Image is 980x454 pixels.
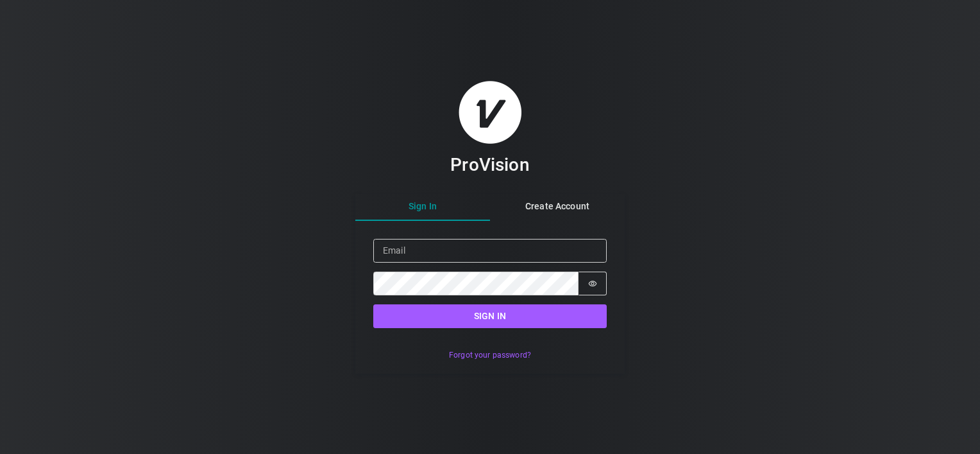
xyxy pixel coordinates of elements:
button: Sign in [373,304,607,328]
button: Sign In [355,193,490,221]
button: Create Account [490,193,625,221]
input: Email [373,239,607,263]
h3: ProVision [450,153,529,176]
button: Forgot your password? [442,346,537,365]
button: Show password [579,272,607,295]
